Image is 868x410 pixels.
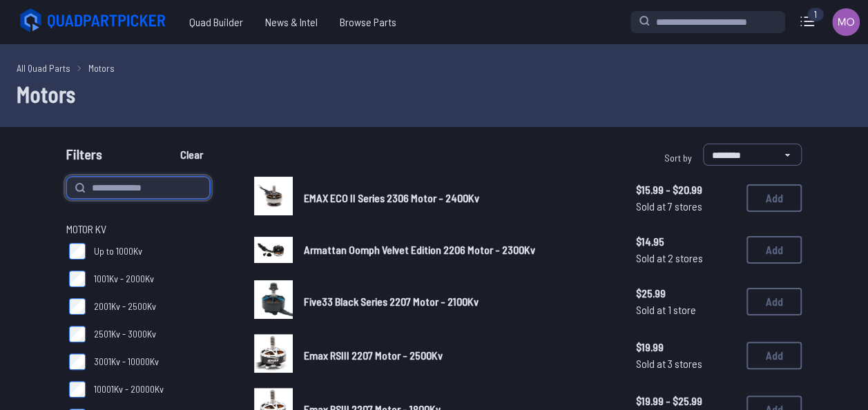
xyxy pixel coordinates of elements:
[636,393,735,409] span: $19.99 - $25.99
[94,382,164,396] span: 10001Kv - 20000Kv
[94,272,154,286] span: 1001Kv - 2000Kv
[254,231,293,269] a: image
[66,144,102,171] span: Filters
[69,271,86,287] input: 1001Kv - 2000Kv
[88,61,115,75] a: Motors
[746,342,802,369] button: Add
[664,152,692,164] span: Sort by
[636,250,735,266] span: Sold at 2 stores
[254,237,293,262] img: image
[254,280,293,319] img: image
[69,381,86,398] input: 10001Kv - 20000Kv
[178,8,254,36] a: Quad Builder
[304,347,614,364] a: Emax RSIII 2207 Motor - 2500Kv
[746,236,802,264] button: Add
[636,182,735,198] span: $15.99 - $20.99
[94,300,156,313] span: 2001Kv - 2500Kv
[69,326,86,342] input: 2501Kv - 3000Kv
[304,293,614,310] a: Five33 Black Series 2207 Motor - 2100Kv
[69,298,86,315] input: 2001Kv - 2500Kv
[703,144,802,166] select: Sort by
[636,198,735,215] span: Sold at 7 stores
[746,288,802,315] button: Add
[94,355,159,369] span: 3001Kv - 10000Kv
[304,243,535,256] span: Armattan Oomph Velvet Edition 2206 Motor - 2300Kv
[66,221,106,237] span: Motor KV
[329,8,407,36] a: Browse Parts
[254,8,329,36] a: News & Intel
[94,327,156,341] span: 2501Kv - 3000Kv
[254,177,293,215] img: image
[94,244,142,258] span: Up to 1000Kv
[254,177,293,219] a: image
[254,280,293,323] a: image
[746,184,802,212] button: Add
[304,242,614,258] a: Armattan Oomph Velvet Edition 2206 Motor - 2300Kv
[636,233,735,250] span: $14.95
[304,349,443,362] span: Emax RSIII 2207 Motor - 2500Kv
[636,302,735,318] span: Sold at 1 store
[636,339,735,355] span: $19.99
[69,353,86,370] input: 3001Kv - 10000Kv
[69,243,86,260] input: Up to 1000Kv
[304,191,479,204] span: EMAX ECO II Series 2306 Motor - 2400Kv
[832,8,860,36] img: User
[17,77,851,110] h1: Motors
[254,334,293,373] img: image
[304,190,614,206] a: EMAX ECO II Series 2306 Motor - 2400Kv
[636,355,735,372] span: Sold at 3 stores
[17,61,70,75] a: All Quad Parts
[304,295,479,308] span: Five33 Black Series 2207 Motor - 2100Kv
[807,8,824,21] div: 1
[636,285,735,302] span: $25.99
[168,144,215,166] button: Clear
[254,334,293,377] a: image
